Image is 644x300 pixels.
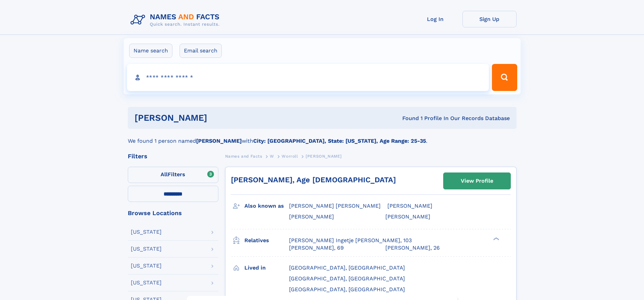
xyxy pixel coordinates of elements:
div: View Profile [461,173,493,189]
div: ❯ [492,236,500,241]
a: Names and Facts [225,152,262,160]
h1: [PERSON_NAME] [135,114,305,122]
span: [PERSON_NAME] [306,154,342,159]
h3: Relatives [244,235,289,246]
span: [PERSON_NAME] [289,213,334,220]
label: Email search [180,44,222,58]
div: [US_STATE] [131,263,162,269]
span: [PERSON_NAME] [PERSON_NAME] [289,203,381,209]
span: All [161,171,168,178]
span: W [270,154,274,159]
div: [US_STATE] [131,229,162,235]
div: Browse Locations [128,210,218,216]
b: [PERSON_NAME] [196,138,242,144]
div: [US_STATE] [131,246,162,252]
span: [GEOGRAPHIC_DATA], [GEOGRAPHIC_DATA] [289,264,405,271]
span: Worroll [282,154,298,159]
div: [US_STATE] [131,280,162,285]
span: [GEOGRAPHIC_DATA], [GEOGRAPHIC_DATA] [289,275,405,282]
button: Search Button [492,64,517,91]
a: Log In [408,11,462,27]
div: Found 1 Profile In Our Records Database [305,115,510,122]
a: Sign Up [462,11,517,27]
div: We found 1 person named with . [128,129,517,145]
a: [PERSON_NAME], 69 [289,244,344,252]
span: [GEOGRAPHIC_DATA], [GEOGRAPHIC_DATA] [289,286,405,293]
h3: Also known as [244,200,289,212]
a: [PERSON_NAME], 26 [385,244,440,252]
img: Logo Names and Facts [128,11,225,29]
label: Filters [128,167,218,183]
a: View Profile [444,173,510,189]
span: [PERSON_NAME] [387,203,432,209]
div: Filters [128,153,218,159]
label: Name search [129,44,172,58]
a: Worroll [282,152,298,160]
span: [PERSON_NAME] [385,213,430,220]
a: W [270,152,274,160]
input: search input [127,64,489,91]
a: [PERSON_NAME] Ingetje [PERSON_NAME], 103 [289,237,412,244]
a: [PERSON_NAME], Age [DEMOGRAPHIC_DATA] [231,176,396,184]
b: City: [GEOGRAPHIC_DATA], State: [US_STATE], Age Range: 25-35 [253,138,426,144]
h3: Lived in [244,262,289,274]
